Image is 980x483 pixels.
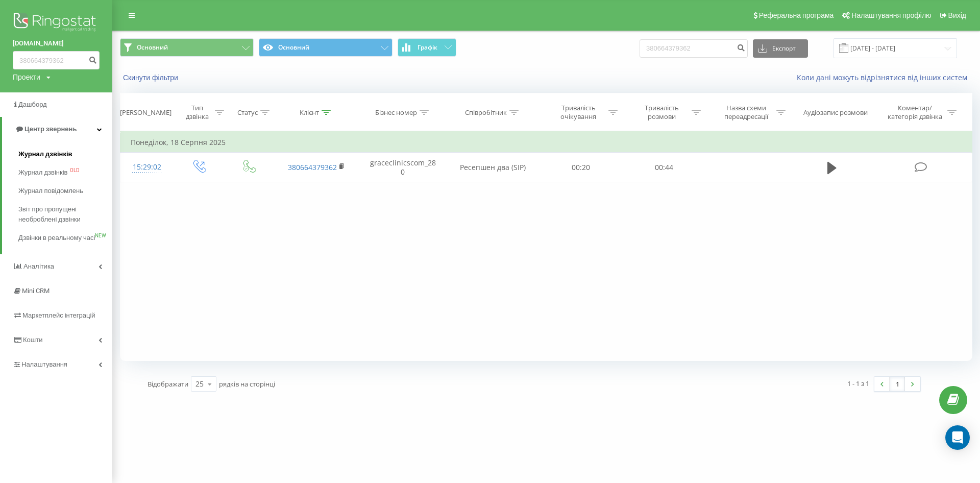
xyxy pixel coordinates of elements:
[18,101,47,108] span: Дашборд
[719,104,774,121] div: Назва схеми переадресації
[259,38,393,57] button: Основний
[2,117,112,141] a: Центр звернень
[551,104,606,121] div: Тривалість очікування
[195,379,204,389] div: 25
[948,11,966,19] span: Вихід
[890,377,905,391] a: 1
[23,262,54,270] span: Аналiтика
[13,72,40,82] div: Проекти
[360,153,446,182] td: graceclinicscom_280
[21,360,67,368] span: Налаштування
[18,145,112,163] a: Журнал дзвінків
[398,38,456,57] button: Графік
[288,162,337,172] a: 380664379362
[120,38,254,57] button: Основний
[759,11,834,19] span: Реферальна програма
[465,108,507,117] div: Співробітник
[797,73,972,82] a: Коли дані можуть відрізнятися вiд інших систем
[18,167,67,178] span: Журнал дзвінків
[634,104,689,121] div: Тривалість розмови
[540,153,623,182] td: 00:20
[219,379,275,389] span: рядків на сторінці
[18,200,112,229] a: Звіт про пропущені необроблені дзвінки
[237,108,258,117] div: Статус
[753,39,808,58] button: Експорт
[623,153,706,182] td: 00:44
[120,108,171,117] div: [PERSON_NAME]
[446,153,539,182] td: Ресепшен два (SIP)
[18,149,72,159] span: Журнал дзвінків
[13,10,100,36] img: Ringostat logo
[945,425,970,450] div: Open Intercom Messenger
[375,108,417,117] div: Бізнес номер
[300,108,319,117] div: Клієнт
[13,51,100,69] input: Пошук за номером
[13,38,100,49] a: [DOMAIN_NAME]
[640,39,748,58] input: Пошук за номером
[885,104,945,121] div: Коментар/категорія дзвінка
[120,132,972,153] td: Понеділок, 18 Серпня 2025
[18,229,112,247] a: Дзвінки в реальному часіNEW
[24,125,77,133] span: Центр звернень
[18,163,112,182] a: Журнал дзвінківOLD
[120,73,183,82] button: Скинути фільтри
[18,186,83,196] span: Журнал повідомлень
[148,379,188,389] span: Відображати
[22,311,95,319] span: Маркетплейс інтеграцій
[418,44,437,51] span: Графік
[131,157,163,177] div: 15:29:02
[22,287,50,295] span: Mini CRM
[803,108,868,117] div: Аудіозапис розмови
[183,104,212,121] div: Тип дзвінка
[137,43,168,52] span: Основний
[18,204,107,225] span: Звіт про пропущені необроблені дзвінки
[23,336,42,344] span: Кошти
[847,378,869,389] div: 1 - 1 з 1
[18,182,112,200] a: Журнал повідомлень
[18,233,95,243] span: Дзвінки в реальному часі
[851,11,931,19] span: Налаштування профілю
